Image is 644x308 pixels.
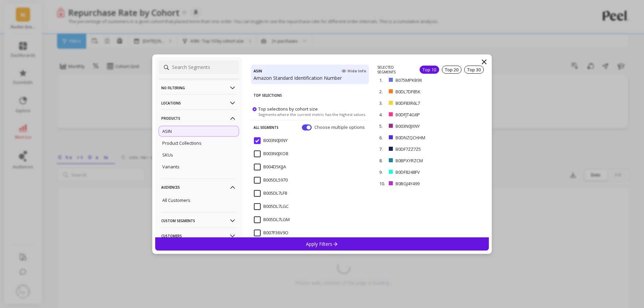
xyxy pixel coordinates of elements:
[314,124,366,131] span: Choose multiple options
[396,146,453,152] p: B0DF7ZZ7Z5
[161,110,236,127] p: Products
[161,212,236,229] p: Custom Segments
[162,164,180,170] p: Variants
[254,137,288,144] span: B003N0JXNY
[254,75,366,81] p: Amazon Standard Identification Number
[254,164,286,170] span: B004D5KJJA
[379,123,386,129] p: 5.
[162,152,173,158] p: SKUs
[377,65,411,74] p: SELECTED SEGMENTS
[379,100,386,106] p: 3.
[258,112,366,117] span: Segments where the current metric has the highest values.
[161,179,236,196] p: Audiences
[396,89,453,95] p: B0DL7DF85K
[161,79,236,96] p: No filtering
[162,197,190,203] p: All Customers
[396,158,454,164] p: B0BPXYRZCM
[396,100,452,106] p: B0DF83R6L7
[396,77,453,83] p: B075MPKB9X
[379,146,386,152] p: 7.
[341,68,366,74] span: Hide Info
[254,150,288,157] span: B003N0JXO8
[442,66,461,74] div: Top 20
[254,88,366,102] p: Top Selections
[396,112,452,118] p: B0DFJT4G6P
[379,169,386,175] p: 9.
[396,135,455,141] p: B0DNZQCHHM
[254,230,288,236] span: B007F36V9O
[379,181,386,187] p: 10.
[161,227,236,244] p: Customers
[379,135,386,141] p: 6.
[254,190,287,197] span: B005DL7LF8
[254,177,288,184] span: B005DL5970
[396,181,452,187] p: B0BGJ4Y499
[379,77,386,83] p: 1.
[396,169,452,175] p: B0DF8248FV
[161,94,236,112] p: Locations
[258,105,318,112] span: Top selections by cohort size
[254,203,289,210] span: B005DL7LGC
[306,241,338,247] p: Apply Filters
[464,66,484,74] div: Top 30
[379,112,386,118] p: 4.
[162,140,201,146] p: Product Collections
[396,123,452,129] p: B003N0JXNY
[420,66,439,74] div: Top 10
[159,61,239,74] input: Search Segments
[254,67,262,75] h4: ASIN
[254,120,279,134] p: All Segments
[379,158,386,164] p: 8.
[254,216,290,223] span: B005DL7LGM
[162,128,172,134] p: ASIN
[379,89,386,95] p: 2.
